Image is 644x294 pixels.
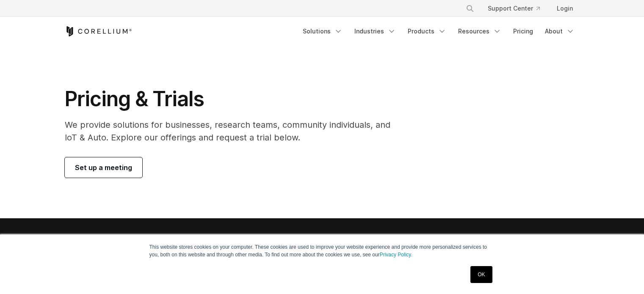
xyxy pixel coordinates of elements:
div: Navigation Menu [298,24,580,39]
a: Pricing [508,24,538,39]
a: Support Center [481,1,547,16]
p: This website stores cookies on your computer. These cookies are used to improve your website expe... [149,243,495,258]
a: Solutions [298,24,348,39]
a: Privacy Policy. [380,252,412,258]
a: Set up a meeting [65,157,142,178]
button: Search [462,1,478,16]
a: Resources [453,24,506,39]
h1: Pricing & Trials [65,86,402,112]
a: Corellium Home [65,26,132,36]
a: Industries [349,24,401,39]
a: About [540,24,580,39]
a: OK [470,266,492,283]
div: Navigation Menu [456,1,580,16]
p: We provide solutions for businesses, research teams, community individuals, and IoT & Auto. Explo... [65,118,402,144]
span: Set up a meeting [75,162,132,173]
a: Login [550,1,580,16]
a: Products [403,24,451,39]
